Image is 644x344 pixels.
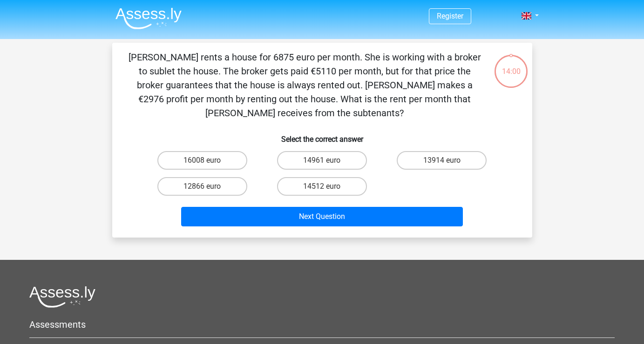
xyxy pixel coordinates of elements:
[29,319,615,330] h5: Assessments
[397,151,487,170] label: 13914 euro
[115,7,182,29] img: Assessly
[494,54,529,77] div: 14:00
[127,50,482,120] p: [PERSON_NAME] rents a house for 6875 euro per month. She is working with a broker to sublet the h...
[437,12,463,20] a: Register
[29,286,95,308] img: Assessly logo
[157,151,247,170] label: 16008 euro
[157,177,247,196] label: 12866 euro
[127,127,517,144] h6: Select the correct answer
[277,177,367,196] label: 14512 euro
[181,207,463,226] button: Next Question
[277,151,367,170] label: 14961 euro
